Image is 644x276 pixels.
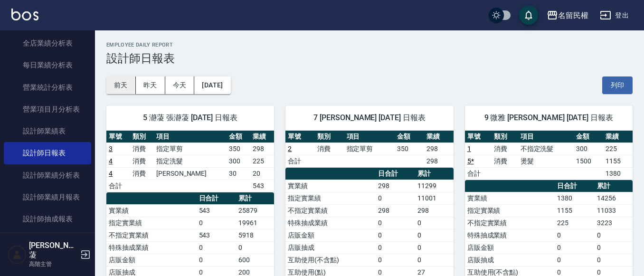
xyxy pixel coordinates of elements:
td: 特殊抽成業績 [106,241,197,254]
td: [PERSON_NAME] [154,167,227,180]
td: 不指定實業績 [285,204,376,217]
a: 設計師排行榜 [4,230,91,252]
td: 互助使用(不含點) [285,254,376,266]
td: 0 [415,229,453,241]
td: 0 [555,229,595,241]
table: a dense table [106,131,274,192]
td: 14256 [595,192,633,204]
td: 0 [197,254,237,266]
a: 2 [288,145,292,152]
td: 消費 [130,155,154,167]
td: 0 [376,217,416,229]
td: 燙髮 [518,155,574,167]
td: 225 [555,217,595,229]
td: 298 [376,204,416,217]
th: 業績 [603,131,633,143]
td: 指定單剪 [344,143,395,155]
th: 單號 [285,131,315,143]
td: 指定實業績 [106,217,197,229]
td: 350 [227,143,250,155]
td: 店販金額 [106,254,197,266]
a: 每日業績分析表 [4,54,91,76]
td: 1380 [603,167,633,180]
td: 0 [376,229,416,241]
a: 設計師抽成報表 [4,208,91,230]
td: 1500 [574,155,603,167]
h3: 設計師日報表 [106,52,633,65]
th: 日合計 [555,180,595,192]
td: 消費 [315,143,344,155]
table: a dense table [285,131,453,168]
td: 0 [197,241,237,254]
p: 高階主管 [29,260,77,268]
span: 5 瀞蓤 張瀞蓤 [DATE] 日報表 [118,113,263,123]
button: 登出 [596,7,633,24]
td: 不指定洗髮 [518,143,574,155]
th: 金額 [574,131,603,143]
td: 298 [250,143,274,155]
td: 消費 [130,143,154,155]
a: 營業統計分析表 [4,76,91,98]
td: 0 [415,241,453,254]
th: 項目 [518,131,574,143]
td: 3223 [595,217,633,229]
td: 消費 [492,143,518,155]
th: 日合計 [376,168,416,180]
td: 店販金額 [465,241,555,254]
td: 543 [250,180,274,192]
th: 累計 [415,168,453,180]
td: 實業績 [106,204,197,217]
td: 0 [415,254,453,266]
td: 實業績 [285,180,376,192]
button: 列印 [602,76,633,94]
th: 業績 [424,131,454,143]
a: 設計師日報表 [4,142,91,164]
td: 350 [395,143,424,155]
td: 0 [236,241,274,254]
a: 設計師業績月報表 [4,186,91,208]
td: 特殊抽成業績 [285,217,376,229]
td: 實業績 [465,192,555,204]
td: 店販抽成 [465,254,555,266]
a: 4 [109,157,113,165]
td: 19961 [236,217,274,229]
td: 543 [197,204,237,217]
td: 0 [595,229,633,241]
td: 0 [595,241,633,254]
td: 298 [424,143,454,155]
th: 日合計 [197,192,237,205]
td: 店販抽成 [285,241,376,254]
td: 0 [595,254,633,266]
th: 單號 [106,131,130,143]
a: 1 [467,145,471,152]
th: 累計 [236,192,274,205]
td: 225 [603,143,633,155]
th: 項目 [154,131,227,143]
a: 營業項目月分析表 [4,98,91,120]
td: 0 [555,241,595,254]
td: 11299 [415,180,453,192]
td: 0 [376,192,416,204]
td: 30 [227,167,250,180]
td: 298 [424,155,454,167]
td: 225 [250,155,274,167]
a: 設計師業績分析表 [4,164,91,186]
td: 300 [574,143,603,155]
img: Person [8,245,27,264]
td: 300 [227,155,250,167]
span: 7 [PERSON_NAME] [DATE] 日報表 [297,113,442,123]
div: 名留民權 [558,10,588,21]
th: 類別 [130,131,154,143]
th: 金額 [395,131,424,143]
a: 全店業績分析表 [4,32,91,54]
td: 消費 [492,155,518,167]
button: 前天 [106,76,136,94]
th: 業績 [250,131,274,143]
td: 0 [376,254,416,266]
span: 9 微雅 [PERSON_NAME] [DATE] 日報表 [476,113,621,123]
th: 類別 [315,131,344,143]
h5: [PERSON_NAME]蓤 [29,241,77,260]
th: 項目 [344,131,395,143]
td: 5918 [236,229,274,241]
td: 指定實業績 [465,204,555,217]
